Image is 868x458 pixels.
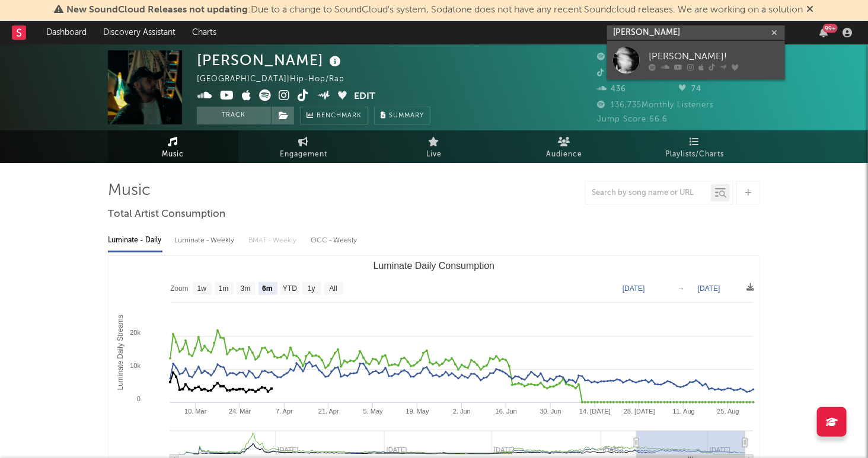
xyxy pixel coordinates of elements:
[174,230,237,251] div: Luminate - Weekly
[197,50,344,70] div: [PERSON_NAME]
[184,408,207,415] text: 10. Mar
[116,315,125,390] text: Luminate Daily Streams
[67,5,248,15] span: New SoundCloud Releases not updating
[108,230,162,251] div: Luminate - Daily
[630,130,760,163] a: Playlists/Charts
[579,408,611,415] text: 14. [DATE]
[283,285,297,293] text: YTD
[197,107,271,124] button: Track
[679,85,702,93] span: 74
[162,148,184,162] span: Music
[363,408,384,415] text: 5. May
[229,408,251,415] text: 24. Mar
[666,148,725,162] span: Playlists/Charts
[649,49,779,63] div: [PERSON_NAME]!
[597,85,626,93] span: 436
[317,109,362,123] span: Benchmark
[238,130,369,163] a: Engagement
[607,41,785,79] a: [PERSON_NAME]!
[369,130,499,163] a: Live
[807,5,814,15] span: Dismiss
[67,5,803,15] span: : Due to a change to SoundCloud's system, Sodatone does not have any recent Soundcloud releases. ...
[130,362,141,369] text: 10k
[108,130,238,163] a: Music
[597,101,714,109] span: 136,735 Monthly Listeners
[406,408,430,415] text: 19. May
[130,329,141,336] text: 20k
[597,116,668,123] span: Jump Score: 66.6
[819,28,828,37] button: 99+
[241,285,251,293] text: 3m
[624,408,655,415] text: 28. [DATE]
[262,285,272,293] text: 6m
[374,261,495,271] text: Luminate Daily Consumption
[547,148,583,162] span: Audience
[184,21,225,44] a: Charts
[673,408,695,415] text: 11. Aug
[496,408,517,415] text: 16. Jun
[698,284,720,293] text: [DATE]
[311,230,358,251] div: OCC - Weekly
[355,89,376,104] button: Edit
[170,285,189,293] text: Zoom
[38,21,95,44] a: Dashboard
[300,107,368,124] a: Benchmark
[540,408,561,415] text: 30. Jun
[678,284,685,293] text: →
[453,408,471,415] text: 2. Jun
[95,21,184,44] a: Discovery Assistant
[623,284,645,293] text: [DATE]
[280,148,327,162] span: Engagement
[308,285,315,293] text: 1y
[597,69,638,77] span: 12,600
[108,207,225,222] span: Total Artist Consumption
[374,107,430,124] button: Summary
[197,285,207,293] text: 1w
[389,113,424,119] span: Summary
[426,148,442,162] span: Live
[219,285,229,293] text: 1m
[197,72,358,87] div: [GEOGRAPHIC_DATA] | Hip-Hop/Rap
[586,188,711,198] input: Search by song name or URL
[717,408,739,415] text: 25. Aug
[137,395,141,402] text: 0
[607,25,785,40] input: Search for artists
[499,130,630,163] a: Audience
[823,24,838,33] div: 99 +
[597,53,638,61] span: 14,065
[276,408,293,415] text: 7. Apr
[318,408,339,415] text: 21. Apr
[329,285,337,293] text: All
